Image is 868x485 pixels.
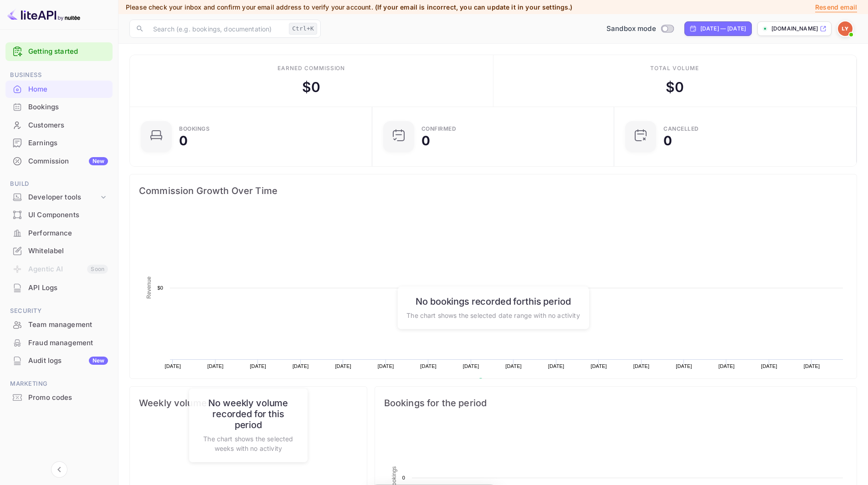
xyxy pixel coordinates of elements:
[335,363,351,369] text: [DATE]
[406,296,580,306] h6: No bookings recorded for this period
[198,398,298,430] h6: No weekly volume recorded for this period
[5,206,113,223] a: UI Components
[28,210,108,220] div: UI Components
[5,334,113,351] a: Fraud management
[89,357,108,365] div: New
[591,363,607,369] text: [DATE]
[148,20,285,38] input: Search (e.g. bookings, documentation)
[28,283,108,293] div: API Logs
[406,310,580,320] p: The chart shows the selected date range with no activity
[5,179,113,189] span: Build
[5,389,113,407] div: Promo codes
[164,363,181,369] text: [DATE]
[289,23,317,35] div: Ctrl+K
[5,81,113,98] div: Home
[198,434,298,453] p: The chart shows the selected weeks with no activity
[5,279,113,297] div: API Logs
[5,225,113,241] a: Performance
[28,156,108,167] div: Commission
[146,276,152,299] text: Revenue
[277,64,345,72] div: Earned commission
[663,126,699,132] div: CANCELLED
[378,363,394,369] text: [DATE]
[838,21,853,36] img: Lily YU
[5,242,113,259] a: Whitelabel
[402,475,405,480] text: 0
[5,134,113,152] div: Earnings
[28,138,108,148] div: Earnings
[28,320,108,330] div: Team management
[28,46,108,57] a: Getting started
[51,461,67,478] button: Collapse navigation
[5,189,113,205] div: Developer tools
[5,334,113,352] div: Fraud management
[207,363,224,369] text: [DATE]
[5,352,113,370] div: Audit logsNew
[5,206,113,224] div: UI Components
[375,3,573,11] span: (If your email is incorrect, you can update it in your settings.)
[28,120,108,131] div: Customers
[676,363,692,369] text: [DATE]
[384,396,847,410] span: Bookings for the period
[28,192,99,203] div: Developer tools
[487,378,510,384] text: Revenue
[28,356,108,366] div: Audit logs
[7,7,80,22] img: LiteAPI logo
[650,64,699,72] div: Total volume
[666,77,684,97] div: $ 0
[5,42,113,61] div: Getting started
[5,279,113,296] a: API Logs
[606,24,656,34] span: Sandbox mode
[463,363,479,369] text: [DATE]
[5,352,113,369] a: Audit logsNew
[5,306,113,316] span: Security
[5,242,113,260] div: Whitelabel
[126,3,373,11] span: Please check your inbox and confirm your email address to verify your account.
[139,184,847,198] span: Commission Growth Over Time
[28,228,108,239] div: Performance
[719,363,735,369] text: [DATE]
[5,389,113,406] a: Promo codes
[5,70,113,80] span: Business
[603,24,677,34] div: Switch to Production mode
[5,153,113,170] div: CommissionNew
[421,134,430,147] div: 0
[700,25,746,33] div: [DATE] — [DATE]
[28,102,108,112] div: Bookings
[5,81,113,97] a: Home
[505,363,522,369] text: [DATE]
[5,134,113,151] a: Earnings
[157,285,163,291] text: $0
[28,84,108,95] div: Home
[761,363,777,369] text: [DATE]
[28,393,108,403] div: Promo codes
[633,363,650,369] text: [DATE]
[5,153,113,169] a: CommissionNew
[250,363,266,369] text: [DATE]
[302,77,320,97] div: $ 0
[421,126,457,132] div: Confirmed
[5,316,113,333] a: Team management
[139,396,358,410] span: Weekly volume
[5,117,113,133] a: Customers
[804,363,820,369] text: [DATE]
[5,225,113,242] div: Performance
[663,134,672,147] div: 0
[771,25,818,33] p: [DOMAIN_NAME]
[89,157,108,165] div: New
[420,363,437,369] text: [DATE]
[28,246,108,256] div: Whitelabel
[5,98,113,115] a: Bookings
[5,117,113,134] div: Customers
[28,338,108,348] div: Fraud management
[815,2,857,12] p: Resend email
[5,98,113,116] div: Bookings
[5,316,113,334] div: Team management
[5,379,113,389] span: Marketing
[179,126,210,132] div: Bookings
[293,363,309,369] text: [DATE]
[179,134,188,147] div: 0
[548,363,565,369] text: [DATE]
